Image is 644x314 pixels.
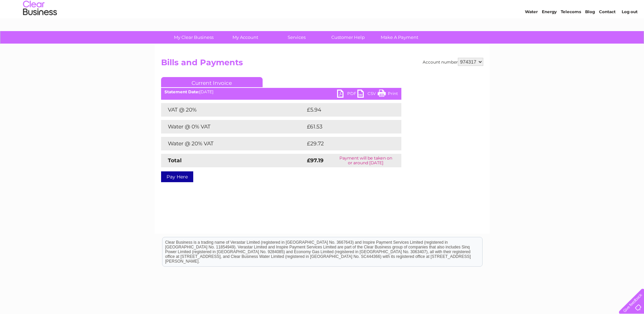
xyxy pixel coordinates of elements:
[164,89,199,94] b: Statement Date:
[307,157,324,164] strong: £97.19
[305,103,386,117] td: £5.94
[305,120,387,134] td: £61.53
[166,31,222,44] a: My Clear Business
[378,90,398,99] a: Print
[585,29,595,34] a: Blog
[561,29,581,34] a: Telecoms
[357,90,378,99] a: CSV
[372,31,427,44] a: Make A Payment
[161,90,401,94] div: [DATE]
[269,31,325,44] a: Services
[330,154,401,167] td: Payment will be taken on or around [DATE]
[320,31,376,44] a: Customer Help
[161,120,305,134] td: Water @ 0% VAT
[423,58,483,66] div: Account number
[168,157,182,164] strong: Total
[525,29,538,34] a: Water
[162,4,482,33] div: Clear Business is a trading name of Verastar Limited (registered in [GEOGRAPHIC_DATA] No. 3667643...
[161,77,263,87] a: Current Invoice
[161,103,305,117] td: VAT @ 20%
[23,18,57,38] img: logo.png
[337,90,357,99] a: PDF
[161,58,483,71] h2: Bills and Payments
[217,31,273,44] a: My Account
[305,137,387,150] td: £29.72
[542,29,557,34] a: Energy
[161,137,305,150] td: Water @ 20% VAT
[161,171,193,182] a: Pay Here
[622,29,638,34] a: Log out
[599,29,616,34] a: Contact
[516,3,563,12] a: 0333 014 3131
